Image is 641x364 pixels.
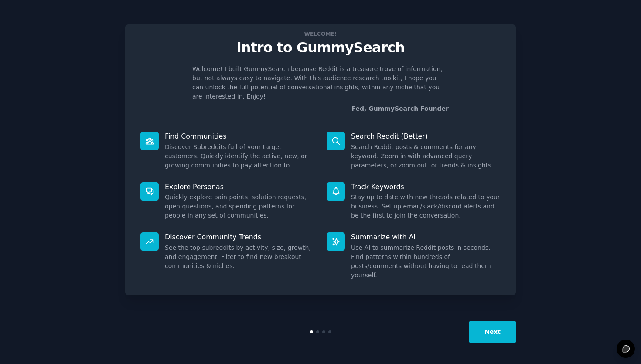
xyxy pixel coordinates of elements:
[165,232,314,242] p: Discover Community Trends
[351,182,501,191] p: Track Keywords
[192,65,449,101] p: Welcome! I built GummySearch because Reddit is a treasure trove of information, but not always ea...
[165,132,314,141] p: Find Communities
[351,143,501,170] dd: Search Reddit posts & comments for any keyword. Zoom in with advanced query parameters, or zoom o...
[351,132,501,141] p: Search Reddit (Better)
[349,104,449,113] div: -
[351,232,501,242] p: Summarize with AI
[351,243,501,280] dd: Use AI to summarize Reddit posts in seconds. Find patterns within hundreds of posts/comments with...
[165,143,314,170] dd: Discover Subreddits full of your target customers. Quickly identify the active, new, or growing c...
[165,243,314,271] dd: See the top subreddits by activity, size, growth, and engagement. Filter to find new breakout com...
[165,193,314,220] dd: Quickly explore pain points, solution requests, open questions, and spending patterns for people ...
[134,40,507,55] p: Intro to GummySearch
[303,29,338,38] span: Welcome!
[469,321,516,343] button: Next
[165,182,314,191] p: Explore Personas
[351,105,449,112] a: Fed, GummySearch Founder
[351,193,501,220] dd: Stay up to date with new threads related to your business. Set up email/slack/discord alerts and ...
